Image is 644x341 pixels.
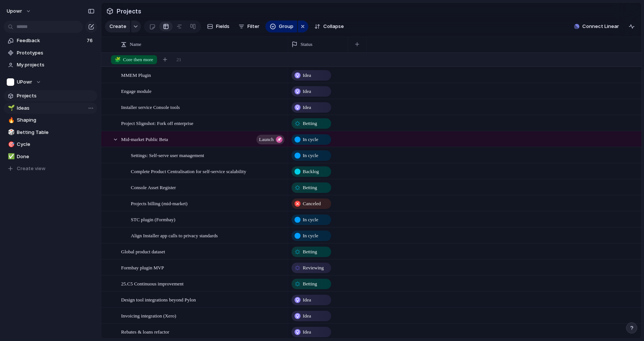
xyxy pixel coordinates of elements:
a: Projects [4,90,97,101]
span: 21 [176,56,181,63]
a: ✅Done [4,151,97,162]
span: Create [110,23,126,30]
span: upowr [7,7,22,15]
span: Done [17,153,95,160]
span: launch [259,134,274,145]
span: In cycle [303,216,318,223]
span: Feedback [17,37,84,44]
span: Engage module [121,87,151,95]
span: Betting [303,120,317,127]
span: Ideas [17,104,95,112]
span: Create view [17,165,46,172]
span: Connect Linear [582,23,619,30]
span: 76 [87,37,94,44]
span: STC plugin (Formbay) [131,215,175,223]
span: Reviewing [303,264,324,272]
div: 🎲 [8,128,13,137]
span: Settings: Self-serve user management [131,151,204,159]
button: 🌱 [7,104,14,112]
span: Group [279,23,293,30]
button: 🎯 [7,141,14,148]
a: Feedback76 [4,35,97,46]
button: Connect Linear [571,21,622,32]
span: Name [130,41,141,48]
button: UPowr [4,76,97,88]
span: Projects [17,92,95,100]
span: UPowr [17,78,32,86]
span: Prototypes [17,49,95,57]
span: Idea [303,328,311,336]
span: Idea [303,296,311,304]
span: Fields [216,23,229,30]
span: 🧩 [115,57,121,62]
a: 🌱Ideas [4,103,97,114]
span: Betting [303,280,317,288]
span: In cycle [303,232,318,240]
a: My projects [4,59,97,71]
button: 🔥 [7,116,14,124]
span: Project Slignshot: Fork off enterprise [121,119,193,127]
a: 🎯Cycle [4,139,97,150]
span: Idea [303,72,311,79]
span: Console Asset Register [131,183,176,191]
button: ✅ [7,153,14,160]
span: My projects [17,61,95,69]
span: Betting Table [17,129,95,136]
div: 🔥 [8,116,13,125]
span: Design tool integrations beyond Pylon [121,295,196,304]
span: Idea [303,104,311,111]
span: Backlog [303,168,319,175]
span: Align Installer app calls to privacy standards [131,231,218,240]
a: 🎲Betting Table [4,127,97,138]
span: Status [301,41,312,48]
button: launch [256,135,284,144]
button: Fields [204,21,232,32]
div: ✅ [8,152,13,161]
div: 🌱 [8,104,13,112]
span: Canceled [303,200,321,207]
span: Filter [247,23,259,30]
span: In cycle [303,152,318,159]
div: 🎯 [8,140,13,149]
span: Collapse [323,23,344,30]
button: upowr [3,5,35,17]
span: Installer service Console tools [121,103,180,111]
span: Mid-market Public Beta [121,135,168,143]
span: Shaping [17,116,95,124]
span: Projects [115,4,143,18]
span: 25.C5 Continuous improvement [121,279,184,288]
span: Cycle [17,141,95,148]
span: Invoicing integration (Xero) [121,311,176,320]
button: Create view [4,163,97,174]
span: Idea [303,88,311,95]
span: Projects billing (mid-market) [131,199,188,207]
button: Create [105,21,130,32]
a: Prototypes [4,47,97,59]
button: Collapse [311,21,347,32]
a: 🔥Shaping [4,115,97,126]
span: Rebates & loans refactor [121,327,169,336]
button: Group [265,21,297,32]
span: Idea [303,312,311,320]
button: Filter [235,21,262,32]
button: 🎲 [7,129,14,136]
span: Global product dataset [121,247,165,256]
span: Complete Product Centralisation for self-service scalability [131,167,246,175]
span: In cycle [303,136,318,143]
span: Core then more [115,56,153,63]
span: Formbay plugin MVP [121,263,164,272]
span: Betting [303,184,317,191]
span: MMEM Plugin [121,71,151,79]
span: Betting [303,248,317,256]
